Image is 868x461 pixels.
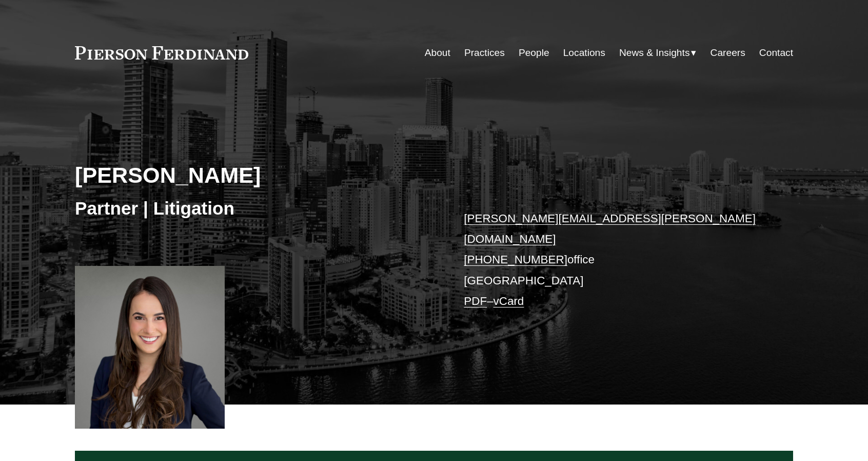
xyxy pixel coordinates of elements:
[711,43,745,63] a: Careers
[494,295,524,308] a: vCard
[464,212,756,245] a: [PERSON_NAME][EMAIL_ADDRESS][PERSON_NAME][DOMAIN_NAME]
[75,197,434,220] h3: Partner | Litigation
[619,44,690,62] span: News & Insights
[464,295,487,308] a: PDF
[425,43,450,63] a: About
[563,43,605,63] a: Locations
[464,253,567,266] a: [PHONE_NUMBER]
[759,43,793,63] a: Contact
[619,43,697,63] a: folder dropdown
[464,208,763,312] p: office [GEOGRAPHIC_DATA] –
[75,162,434,188] h2: [PERSON_NAME]
[519,43,549,63] a: People
[464,43,505,63] a: Practices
